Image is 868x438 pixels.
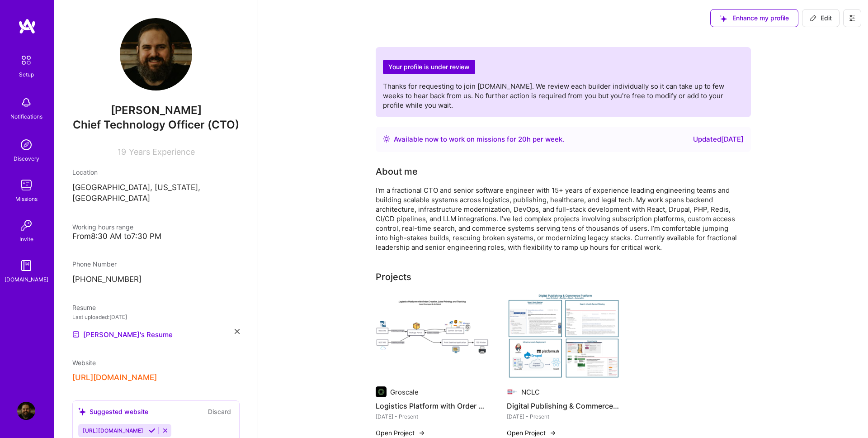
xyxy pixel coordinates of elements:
img: discovery [17,136,35,154]
span: Resume [72,304,96,311]
span: Thanks for requesting to join [DOMAIN_NAME]. We review each builder individually so it can take u... [383,82,724,109]
a: User Avatar [15,402,38,420]
div: Last uploaded: [DATE] [72,312,240,322]
span: Edit [810,14,832,23]
img: Logistics Platform with Order Creation, Label Printing, and Tracking [376,295,489,380]
span: Working hours range [72,223,133,231]
div: Notifications [10,112,42,121]
img: Availability [383,135,390,143]
img: teamwork [17,176,35,194]
div: Invite [19,234,33,244]
p: [GEOGRAPHIC_DATA], [US_STATE], [GEOGRAPHIC_DATA] [72,182,240,204]
div: Available now to work on missions for h per week . [394,134,564,145]
img: arrow-right [549,429,557,437]
img: arrow-right [418,429,425,437]
img: User Avatar [17,402,35,420]
div: [DATE] - Present [507,412,620,421]
span: 19 [118,147,126,157]
div: From 8:30 AM to 7:30 PM [72,232,240,241]
div: Suggested website [78,407,148,416]
p: [PHONE_NUMBER] [72,274,240,285]
img: Digital Publishing & Commerce Platform [507,295,620,380]
div: Setup [19,70,34,79]
div: NCLC [521,387,540,397]
i: Accept [149,427,156,434]
a: [PERSON_NAME]'s Resume [72,329,173,340]
div: I'm a fractional CTO and senior software engineer with 15+ years of experience leading engineerin... [376,186,737,252]
img: Company logo [376,386,387,397]
button: Open Project [376,428,425,438]
div: [DOMAIN_NAME] [5,275,48,284]
h2: Your profile is under review [383,60,475,75]
div: Missions [15,194,38,204]
img: logo [18,18,36,34]
div: About me [376,165,418,178]
i: Reject [162,427,169,434]
img: Company logo [507,386,518,397]
button: Edit [802,9,840,27]
span: [URL][DOMAIN_NAME] [83,427,143,434]
span: Phone Number [72,260,117,268]
h4: Logistics Platform with Order Creation, Label Printing, and Tracking [376,400,489,412]
span: 20 [518,135,527,143]
div: [DATE] - Present [376,412,489,421]
img: Resume [72,331,80,338]
span: Chief Technology Officer (CTO) [73,118,239,131]
span: [PERSON_NAME] [72,104,240,117]
i: icon Close [235,329,240,334]
div: Groscale [390,387,419,397]
div: Updated [DATE] [693,134,744,145]
img: setup [17,51,36,70]
img: User Avatar [120,18,192,90]
img: Invite [17,216,35,234]
span: Years Experience [129,147,195,157]
button: Open Project [507,428,557,438]
img: guide book [17,257,35,275]
div: Discovery [14,154,39,163]
h4: Digital Publishing & Commerce Platform [507,400,620,412]
span: Website [72,359,96,367]
div: Location [72,167,240,177]
div: Projects [376,270,411,284]
button: Discard [205,406,234,417]
img: bell [17,94,35,112]
i: icon SuggestedTeams [78,408,86,415]
button: [URL][DOMAIN_NAME] [72,373,157,382]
